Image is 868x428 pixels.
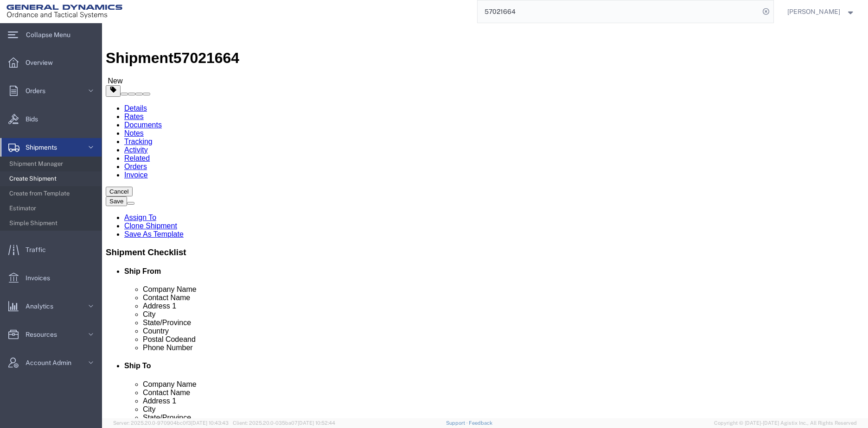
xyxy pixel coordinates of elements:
span: Shipment Manager [9,155,95,173]
span: [DATE] 10:43:43 [191,420,229,426]
span: Bids [26,110,45,128]
span: Estimator [9,199,95,218]
a: Shipments [0,138,102,157]
span: Orders [26,82,52,100]
a: Resources [0,325,102,344]
a: Orders [0,82,102,100]
span: Server: 2025.20.0-970904bc0f3 [113,420,229,426]
img: logo [6,5,122,19]
a: Bids [0,110,102,128]
a: Overview [0,53,102,72]
a: Invoices [0,269,102,287]
a: Analytics [0,297,102,315]
a: Traffic [0,240,102,259]
span: Copyright © [DATE]-[DATE] Agistix Inc., All Rights Reserved [714,419,857,427]
span: Create Shipment [9,170,95,188]
a: Support [446,420,469,426]
span: Simple Shipment [9,214,95,233]
a: Feedback [469,420,492,426]
span: Russell Borum [787,6,840,17]
span: Traffic [26,240,52,259]
span: Client: 2025.20.0-035ba07 [233,420,335,426]
span: Analytics [26,297,60,315]
span: Shipments [26,138,64,157]
input: Search for shipment number, reference number [478,0,759,23]
iframe: FS Legacy Container [102,23,868,418]
span: Account Admin [26,353,78,372]
span: Overview [26,53,59,72]
span: Create from Template [9,184,95,203]
span: Invoices [26,269,57,287]
span: Resources [26,325,64,344]
span: [DATE] 10:52:44 [298,420,335,426]
span: Collapse Menu [26,25,77,44]
a: Account Admin [0,353,102,372]
button: [PERSON_NAME] [787,6,855,17]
